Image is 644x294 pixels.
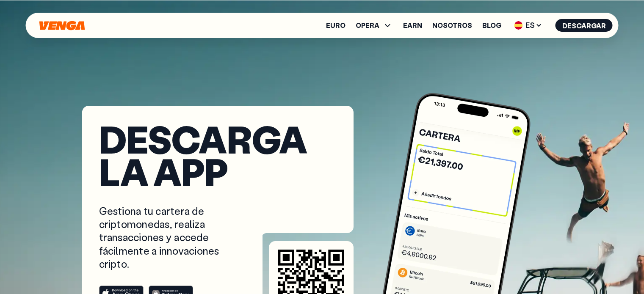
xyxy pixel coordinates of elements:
[326,22,345,29] a: Euro
[356,22,379,29] span: OPERA
[511,19,545,32] span: ES
[39,21,86,30] svg: Inicio
[556,19,613,32] button: Descargar
[514,21,523,30] img: flag-es
[403,22,422,29] a: Earn
[482,22,501,29] a: Blog
[99,204,238,270] p: Gestiona tu cartera de criptomonedas, realiza transacciones y accede fácilmente a innovaciones cr...
[99,123,337,187] h1: Descarga la app
[432,22,472,29] a: Nosotros
[356,20,393,30] span: OPERA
